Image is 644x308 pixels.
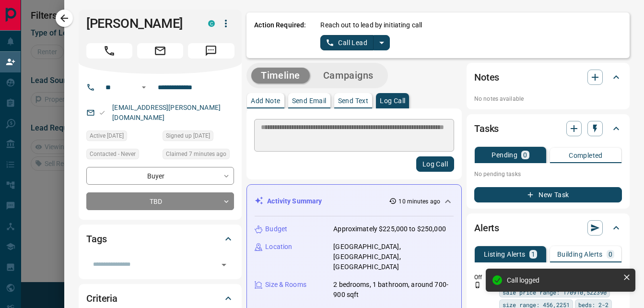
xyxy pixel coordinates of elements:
[609,251,612,258] p: 0
[333,224,445,234] p: Approximately $225,000 to $250,000
[254,20,306,50] p: Action Required:
[320,35,390,50] div: split button
[398,197,440,206] p: 10 minutes ago
[557,251,603,258] p: Building Alerts
[531,251,535,258] p: 1
[267,196,322,206] p: Activity Summary
[523,152,527,158] p: 0
[217,258,231,272] button: Open
[265,224,287,234] p: Budget
[86,291,117,306] h2: Criteria
[86,16,194,31] h1: [PERSON_NAME]
[492,152,517,158] p: Pending
[251,68,310,83] button: Timeline
[86,130,158,144] div: Fri Sep 05 2025
[320,35,374,50] button: Call Lead
[265,242,292,252] p: Location
[251,97,280,104] p: Add Note
[163,149,234,162] div: Fri Sep 12 2025
[474,220,499,236] h2: Alerts
[86,227,234,250] div: Tags
[474,121,499,136] h2: Tasks
[90,149,136,159] span: Contacted - Never
[333,280,454,300] p: 2 bedrooms, 1 bathroom, around 700-900 sqft
[474,117,622,140] div: Tasks
[474,66,622,89] div: Notes
[569,152,603,159] p: Completed
[474,187,622,202] button: New Task
[90,131,124,141] span: Active [DATE]
[292,97,327,104] p: Send Email
[380,97,405,104] p: Log Call
[507,276,619,284] div: Call logged
[138,82,150,93] button: Open
[416,156,454,172] button: Log Call
[474,273,493,282] p: Off
[137,43,183,59] span: Email
[112,104,221,121] a: [EMAIL_ADDRESS][PERSON_NAME][DOMAIN_NAME]
[474,95,622,103] p: No notes available
[484,251,526,258] p: Listing Alerts
[86,43,132,59] span: Call
[86,231,106,247] h2: Tags
[166,131,210,141] span: Signed up [DATE]
[188,43,234,59] span: Message
[333,242,454,272] p: [GEOGRAPHIC_DATA], [GEOGRAPHIC_DATA], [GEOGRAPHIC_DATA]
[166,149,226,159] span: Claimed 7 minutes ago
[163,130,234,144] div: Fri Sep 05 2025
[474,216,622,239] div: Alerts
[208,20,215,27] div: condos.ca
[86,192,234,210] div: TBD
[86,167,234,185] div: Buyer
[265,280,306,290] p: Size & Rooms
[99,109,105,116] svg: Email Valid
[338,97,369,104] p: Send Text
[474,282,481,288] svg: Push Notification Only
[255,192,454,210] div: Activity Summary10 minutes ago
[474,167,622,181] p: No pending tasks
[314,68,383,83] button: Campaigns
[320,20,422,30] p: Reach out to lead by initiating call
[474,70,499,85] h2: Notes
